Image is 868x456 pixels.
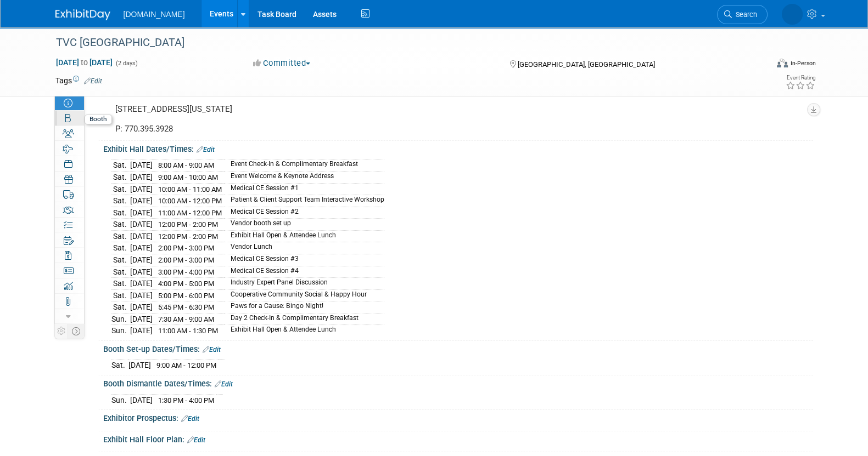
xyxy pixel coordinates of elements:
span: to [79,58,89,67]
span: 2:00 PM - 3:00 PM [158,256,214,264]
div: Exhibit Hall Dates/Times: [103,141,813,155]
td: [DATE] [130,254,153,266]
img: Format-Inperson.png [777,59,788,67]
td: [DATE] [130,207,153,219]
td: Vendor Lunch [224,242,384,254]
a: Edit [187,436,205,444]
td: Sat. [111,159,130,172]
td: [DATE] [130,266,153,278]
span: 10:00 AM - 12:00 PM [158,197,222,205]
span: [DOMAIN_NAME] [124,10,185,19]
a: Edit [197,146,215,153]
div: Event Format [703,57,816,73]
td: [DATE] [130,313,153,325]
span: 10:00 AM - 11:00 AM [158,185,222,193]
span: 9:00 AM - 10:00 AM [158,173,218,181]
span: [DATE] [DATE] [55,58,113,67]
td: Sat. [111,242,130,254]
td: Sat. [111,301,130,314]
td: Sat. [111,207,130,219]
td: Personalize Event Tab Strip [55,324,68,338]
td: Sat. [111,289,130,301]
button: Committed [249,58,315,69]
td: Medical CE Session #3 [224,254,384,266]
td: Medical CE Session #1 [224,183,384,195]
td: Exhibit Hall Open & Attendee Lunch [224,230,384,242]
span: Search [732,10,757,19]
pre: The Westin Atlanta Perimeter North [STREET_ADDRESS][US_STATE] P: 770.395.3928 [115,84,387,134]
td: Event Check-In & Complimentary Breakfast [224,159,384,172]
td: Vendor booth set up [224,219,384,231]
span: 4:00 PM - 5:00 PM [158,280,214,288]
td: Tags [55,75,102,86]
td: Medical CE Session #2 [224,207,384,219]
td: Sat. [111,266,130,278]
td: [DATE] [130,219,153,231]
span: 8:00 AM - 9:00 AM [158,161,214,169]
div: Exhibitor Prospectus: [103,410,813,424]
a: Edit [181,415,199,423]
td: [DATE] [130,159,153,172]
a: Search [717,5,768,24]
span: 11:00 AM - 1:30 PM [158,327,218,335]
span: 12:00 PM - 2:00 PM [158,232,218,241]
span: 12:00 PM - 2:00 PM [158,220,218,229]
td: Industry Expert Panel Discussion [224,278,384,290]
td: [DATE] [130,301,153,314]
span: 2:00 PM - 3:00 PM [158,244,214,252]
td: Sat. [111,360,128,371]
td: Sun. [111,313,130,325]
div: In-Person [789,59,815,67]
td: Cooperative Community Social & Happy Hour [224,289,384,301]
td: Toggle Event Tabs [68,324,84,338]
span: 9:00 AM - 12:00 PM [156,361,216,369]
td: Sun. [111,394,130,406]
a: Edit [84,77,102,85]
span: 11:00 AM - 12:00 PM [158,209,222,217]
span: 5:45 PM - 6:30 PM [158,303,214,311]
td: Day 2 Check-In & Complimentary Breakfast [224,313,384,325]
div: TVC [GEOGRAPHIC_DATA] [52,33,751,53]
td: Patient & Client Support Team Interactive Workshop [224,195,384,207]
td: [DATE] [130,230,153,242]
td: [DATE] [130,195,153,207]
div: Exhibit Hall Floor Plan: [103,431,813,446]
div: Event Rating [785,75,815,81]
td: Exhibit Hall Open & Attendee Lunch [224,325,384,337]
td: Sun. [111,325,130,337]
td: [DATE] [130,325,153,337]
td: Paws for a Cause: Bingo Night! [224,301,384,314]
td: [DATE] [130,278,153,290]
img: ExhibitDay [55,9,110,20]
td: [DATE] [130,289,153,301]
td: Sat. [111,278,130,290]
td: [DATE] [130,172,153,184]
span: [GEOGRAPHIC_DATA], [GEOGRAPHIC_DATA] [518,60,655,69]
a: Edit [203,346,221,354]
span: 3:00 PM - 4:00 PM [158,268,214,276]
td: [DATE] [128,360,151,371]
td: Event Welcome & Keynote Address [224,172,384,184]
td: [DATE] [130,183,153,195]
div: Booth Set-up Dates/Times: [103,341,813,355]
td: [DATE] [130,242,153,254]
td: Sat. [111,172,130,184]
img: Iuliia Bulow [782,4,803,25]
a: Edit [215,380,233,388]
td: Sat. [111,183,130,195]
span: 1:30 PM - 4:00 PM [158,396,214,404]
td: Sat. [111,219,130,231]
span: (2 days) [115,60,138,67]
span: 5:00 PM - 6:00 PM [158,292,214,300]
td: Sat. [111,195,130,207]
span: 7:30 AM - 9:00 AM [158,315,214,323]
td: [DATE] [130,394,153,406]
div: Booth Dismantle Dates/Times: [103,375,813,390]
td: Sat. [111,230,130,242]
td: Medical CE Session #4 [224,266,384,278]
td: Sat. [111,254,130,266]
